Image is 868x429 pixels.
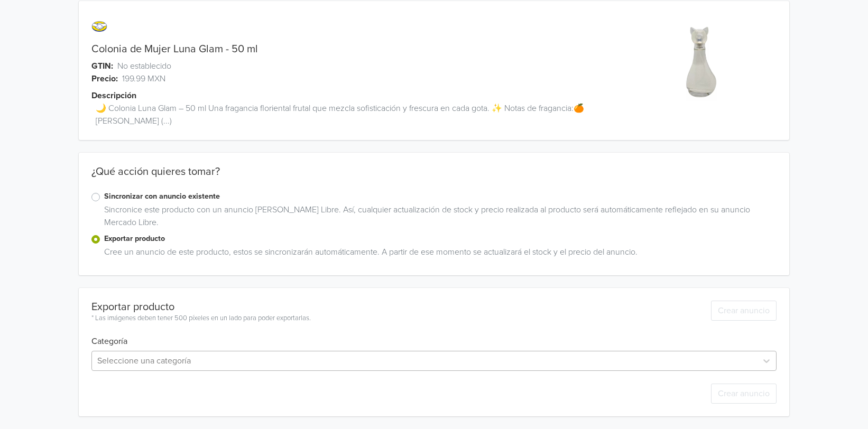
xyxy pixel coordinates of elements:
[96,102,624,127] span: 🌙 Colonia Luna Glam – 50 ml Una fragancia floriental frutal que mezcla sofisticación y frescura e...
[79,165,789,191] div: ¿Qué acción quieres tomar?
[104,233,776,245] label: Exportar producto
[117,60,171,72] span: No establecido
[91,89,136,102] span: Descripción
[711,384,777,404] button: Crear anuncio
[91,301,311,313] div: Exportar producto
[100,203,776,233] div: Sincronice este producto con un anuncio [PERSON_NAME] Libre. Así, cualquier actualización de stoc...
[91,60,113,72] span: GTIN:
[91,43,258,55] a: Colonia de Mujer Luna Glam - 50 ml
[104,191,776,202] label: Sincronizar con anuncio existente
[660,22,740,102] img: product_image
[122,72,165,85] span: 199.99 MXN
[91,72,118,85] span: Precio:
[91,313,311,324] div: * Las imágenes deben tener 500 píxeles en un lado para poder exportarlas.
[91,324,776,347] h6: Categoría
[100,246,776,263] div: Cree un anuncio de este producto, estos se sincronizarán automáticamente. A partir de ese momento...
[711,301,777,321] button: Crear anuncio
